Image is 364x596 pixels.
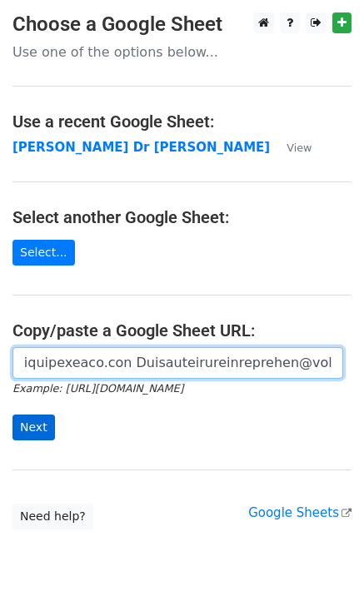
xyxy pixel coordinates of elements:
[12,504,93,529] a: Need help?
[12,140,270,155] a: [PERSON_NAME] Dr [PERSON_NAME]
[12,240,75,266] a: Select...
[12,12,352,37] h3: Choose a Google Sheet
[248,505,352,520] a: Google Sheets
[12,207,352,227] h4: Select another Google Sheet:
[12,320,352,340] h4: Copy/paste a Google Sheet URL:
[12,112,352,132] h4: Use a recent Google Sheet:
[12,347,343,379] input: Paste your Google Sheet URL here
[12,415,55,440] input: Next
[281,516,364,596] iframe: Chat Widget
[12,43,352,61] p: Use one of the options below...
[287,142,312,154] small: View
[270,140,312,155] a: View
[12,382,183,395] small: Example: [URL][DOMAIN_NAME]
